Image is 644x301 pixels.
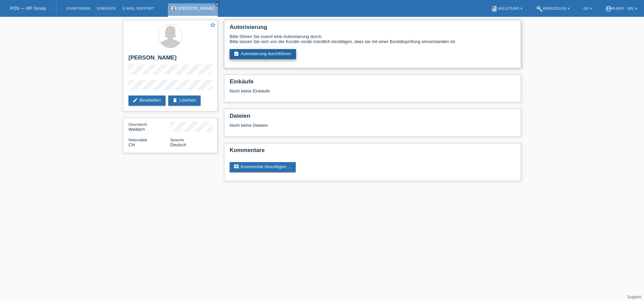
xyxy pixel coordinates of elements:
[230,49,296,59] a: assignment_turned_inAutorisierung durchführen
[230,34,516,44] div: Bitte führen Sie zuerst eine Autorisierung durch. Bitte lassen Sie sich von der Kundin vorab münd...
[170,138,184,142] span: Sprache
[230,78,516,88] h2: Einkäufe
[168,96,201,106] a: deleteLöschen
[230,88,516,99] div: Noch keine Einkäufe
[230,147,516,157] h2: Kommentare
[627,295,641,299] a: Support
[602,6,641,10] a: account_circlem-way - Wil ▾
[119,6,158,10] a: E-Mail Support
[63,6,93,10] a: Kund*innen
[580,6,595,10] a: DE ▾
[210,22,216,28] i: star_border
[230,123,436,128] div: Noch keine Dateien
[533,6,574,10] a: buildWerkzeuge ▾
[128,142,135,147] span: Schweiz
[491,5,498,12] i: book
[10,6,46,11] a: POS — MF Group
[234,164,239,170] i: comment
[230,113,516,123] h2: Dateien
[133,98,138,103] i: edit
[605,5,612,12] i: account_circle
[230,162,296,172] a: commentKommentar hinzufügen ...
[172,98,178,103] i: delete
[210,22,216,29] a: star_border
[234,51,239,57] i: assignment_turned_in
[128,54,212,65] h2: [PERSON_NAME]
[93,6,119,10] a: Einkäufe
[216,2,219,6] i: close
[128,122,170,132] div: Weiblich
[215,2,220,6] a: close
[128,138,147,142] span: Nationalität
[170,142,186,147] span: Deutsch
[230,24,516,34] h2: Autorisierung
[178,6,214,11] a: [PERSON_NAME]
[536,5,543,12] i: build
[488,6,526,10] a: bookAnleitung ▾
[128,122,147,126] span: Geschlecht
[128,96,166,106] a: editBearbeiten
